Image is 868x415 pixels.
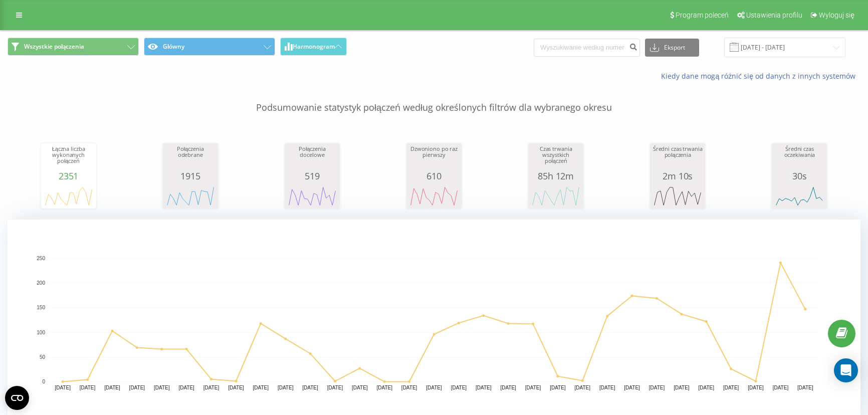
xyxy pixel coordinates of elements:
text: [DATE] [649,385,665,390]
svg: A chart. [287,181,337,211]
text: [DATE] [748,385,764,390]
div: 2m 10s [653,171,703,181]
text: [DATE] [797,385,813,390]
p: Podsumowanie statystyk połączeń według określonych filtrów dla wybranego okresu [8,81,860,114]
text: [DATE] [550,385,566,390]
svg: A chart. [44,181,94,211]
div: Łączna liczba wykonanych połączeń [44,146,94,171]
div: 30s [774,171,824,181]
text: [DATE] [253,385,269,390]
span: Program poleceń [676,11,729,19]
text: [DATE] [575,385,591,390]
text: [DATE] [674,385,690,390]
text: [DATE] [624,385,640,390]
div: Połączenia odebrane [165,146,215,171]
text: 250 [37,256,45,261]
div: Średni czas oczekiwania [774,146,824,171]
div: 85h 12m [531,171,581,181]
text: [DATE] [773,385,789,390]
div: Dzwoniono po raz pierwszy [409,146,459,171]
text: [DATE] [476,385,492,390]
a: Kiedy dane mogą różnić się od danych z innych systemów [661,71,860,81]
text: [DATE] [451,385,467,390]
text: [DATE] [104,385,120,390]
text: [DATE] [80,385,96,390]
text: [DATE] [352,385,368,390]
div: 610 [409,171,459,181]
span: Wyloguj się [819,11,854,19]
text: [DATE] [699,385,715,390]
text: [DATE] [203,385,220,390]
text: 200 [37,280,45,286]
svg: A chart. [774,181,824,211]
text: [DATE] [525,385,541,390]
button: Harmonogram [280,38,347,56]
div: 1915 [165,171,215,181]
text: [DATE] [178,385,194,390]
text: 0 [42,379,45,384]
span: Wszystkie połączenia [24,43,84,51]
button: Główny [144,38,275,56]
svg: A chart. [653,181,703,211]
text: [DATE] [376,385,392,390]
button: Eksport [645,39,699,57]
div: 2351 [44,171,94,181]
text: [DATE] [401,385,417,390]
text: [DATE] [302,385,318,390]
text: [DATE] [228,385,244,390]
text: [DATE] [55,385,71,390]
input: Wyszukiwanie według numeru [534,39,640,57]
div: Połączenia docelowe [287,146,337,171]
text: [DATE] [500,385,516,390]
svg: A chart. [165,181,215,211]
div: Czas trwania wszystkich połączeń [531,146,581,171]
text: 100 [37,330,45,335]
text: [DATE] [154,385,170,390]
svg: A chart. [409,181,459,211]
button: Wszystkie połączenia [8,38,139,56]
span: Harmonogram [293,43,335,50]
text: [DATE] [327,385,343,390]
div: 519 [287,171,337,181]
div: Średni czas trwania połączenia [653,146,703,171]
text: [DATE] [278,385,294,390]
div: Open Intercom Messenger [834,358,858,382]
text: 50 [40,354,46,360]
button: Open CMP widget [5,386,29,410]
text: [DATE] [599,385,615,390]
svg: A chart. [531,181,581,211]
text: [DATE] [129,385,145,390]
span: Ustawienia profilu [746,11,802,19]
text: 150 [37,305,45,311]
text: [DATE] [426,385,442,390]
text: [DATE] [723,385,739,390]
